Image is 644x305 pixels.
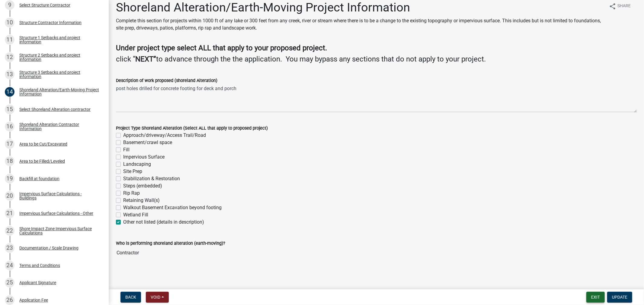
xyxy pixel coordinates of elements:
[123,168,142,175] label: Site Prep
[5,226,14,236] div: 22
[19,263,60,268] div: Terms and Conditions
[612,295,627,300] span: Update
[123,219,204,226] label: Other not listed (details in description)
[123,161,151,168] label: Landscaping
[5,209,14,218] div: 21
[5,35,14,45] div: 11
[116,0,604,15] h1: Shoreland Alteration/Earth-Moving Project Information
[125,295,136,300] span: Back
[5,70,14,79] div: 13
[123,182,162,190] label: Steps (embedded)
[116,55,637,64] h4: click “ to advance through the the application. You may bypass any sections that do not apply to ...
[5,52,14,62] div: 12
[19,159,65,163] div: Area to be Filled/Leveled
[19,20,82,25] div: Structure Contractor Information
[609,3,616,10] i: share
[19,211,93,215] div: Impervious Surface Calculations - Other
[123,153,165,161] label: Impervious Surface
[19,192,99,200] div: Impervious Surface Calculations - Buildings
[116,241,225,246] label: Who is performing shoreland alteration (earth-moving)?
[123,197,160,204] label: Retaining Wall(s)
[19,246,78,250] div: Documentation / Scale Drawing
[5,0,14,10] div: 9
[19,88,99,96] div: Shoreland Alteration/Earth-Moving Project Information
[5,278,14,288] div: 25
[19,53,99,61] div: Structure 2 Setbacks and project information
[116,126,268,130] label: Project Type Shoreland Alteration (Select ALL that apply to proposed project)
[116,44,327,52] strong: Under project type select ALL that apply to your proposed project.
[5,156,14,166] div: 18
[19,298,48,302] div: Application Fee
[123,139,172,146] label: Basement/crawl space
[135,55,156,63] strong: NEXT”
[116,17,604,32] p: Complete this section for projects within 1000 ft of any lake or 300 feet from any creek, river o...
[617,3,631,10] span: Share
[5,191,14,201] div: 20
[19,36,99,44] div: Structure 1 Setbacks and project information
[19,107,91,112] div: Select Shoreland Alteration contractor
[5,261,14,270] div: 24
[19,3,70,7] div: Select Structure Contractor
[151,295,160,300] span: Void
[5,18,14,27] div: 10
[146,292,169,303] button: Void
[123,175,180,182] label: Stabilization & Restoration
[5,105,14,114] div: 15
[123,211,148,219] label: Wetland Fill
[5,243,14,253] div: 23
[5,295,14,305] div: 26
[116,79,217,83] label: Description of work proposed (shoreland Alteration)
[5,139,14,149] div: 17
[19,227,99,235] div: Shore Impact Zone Impervious Surface Calculations
[5,87,14,97] div: 14
[19,177,59,181] div: Backfill at foundation
[123,132,206,139] label: Approach/driveway/Access Trail/Road
[19,70,99,79] div: Structure 3 Setbacks and project information
[123,190,140,197] label: Rip Rap
[19,281,56,285] div: Applicant Signature
[120,292,141,303] button: Back
[123,146,130,153] label: Fill
[19,142,67,146] div: Area to be Cut/Excavated
[5,174,14,184] div: 19
[586,292,605,303] button: Exit
[5,122,14,131] div: 16
[123,204,222,211] label: Walkout Basement Excavation beyond footing
[604,0,636,12] button: shareShare
[19,122,99,131] div: Shoreland Alteration Contractor Information
[607,292,632,303] button: Update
